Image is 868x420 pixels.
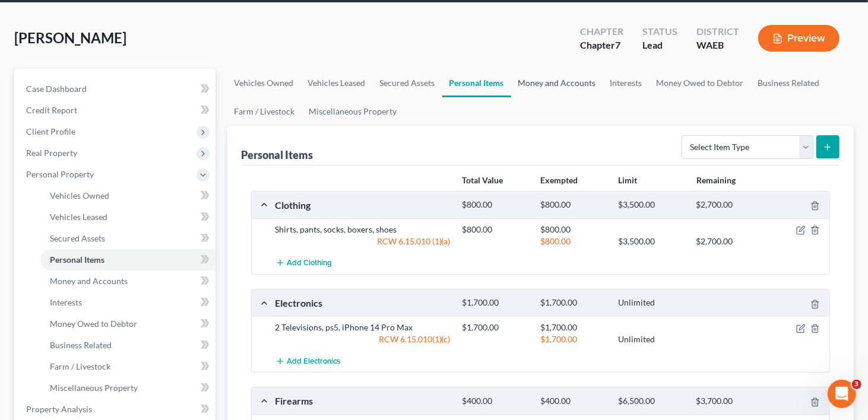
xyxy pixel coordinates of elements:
div: Chapter [580,25,623,39]
span: Add Electronics [287,357,341,366]
a: Interests [603,69,650,97]
div: $1,700.00 [534,333,612,345]
div: Shirts, pants, socks, boxers, shoes [270,224,457,236]
span: 7 [615,39,620,50]
a: Vehicles Owned [227,69,301,97]
span: Real Property [26,148,77,158]
a: Property Analysis [17,399,216,420]
div: WAEB [696,39,739,52]
strong: Total Value [462,175,503,185]
span: Interests [50,297,82,307]
div: $800.00 [534,199,612,211]
span: Money Owed to Debtor [50,319,137,329]
button: Preview [758,25,840,52]
div: Personal Items [242,148,313,162]
a: Vehicles Leased [301,69,373,97]
span: Miscellaneous Property [50,383,138,393]
a: Money Owed to Debtor [40,313,216,335]
div: RCW 6.15.010 (1)(a) [270,236,457,247]
span: Case Dashboard [26,84,87,94]
a: Vehicles Owned [40,185,216,206]
span: Property Analysis [26,404,92,414]
strong: Limit [619,175,638,185]
span: Personal Items [50,254,104,265]
span: [PERSON_NAME] [14,29,126,46]
div: Chapter [580,39,623,52]
span: Credit Report [26,105,77,115]
a: Secured Assets [40,228,216,249]
div: Unlimited [612,297,690,308]
a: Money and Accounts [511,69,603,97]
span: 3 [852,380,861,389]
span: Vehicles Owned [50,190,109,201]
div: $3,500.00 [612,236,690,247]
a: Business Related [40,335,216,356]
span: Money and Accounts [50,276,128,286]
div: 2 Televisions, ps5, iPhone 14 Pro Max [270,322,457,333]
div: Status [642,25,677,39]
button: Add Electronics [275,350,341,372]
a: Business Related [751,69,827,97]
a: Money and Accounts [40,271,216,292]
div: $800.00 [534,236,612,247]
div: Unlimited [612,333,690,345]
div: $1,700.00 [534,322,612,333]
iframe: Intercom live chat [828,380,856,408]
div: Clothing [270,199,457,211]
div: $800.00 [457,199,534,211]
a: Personal Items [40,249,216,271]
div: $1,700.00 [457,322,534,333]
div: Firearms [270,394,457,407]
div: $3,500.00 [612,199,690,211]
div: $400.00 [534,396,612,407]
a: Case Dashboard [17,78,216,100]
div: $3,700.00 [690,396,768,407]
a: Interests [40,292,216,313]
div: District [696,25,739,39]
a: Miscellaneous Property [302,97,404,126]
a: Miscellaneous Property [40,377,216,399]
div: $800.00 [534,224,612,236]
a: Personal Items [442,69,511,97]
div: $1,700.00 [534,297,612,308]
strong: Remaining [696,175,736,185]
span: Personal Property [26,169,94,179]
a: Farm / Livestock [40,356,216,377]
strong: Exempted [540,175,578,185]
div: $2,700.00 [690,199,768,211]
span: Farm / Livestock [50,361,110,371]
a: Vehicles Leased [40,206,216,228]
span: Secured Assets [50,233,105,243]
button: Add Clothing [275,252,332,274]
div: Lead [642,39,677,52]
div: $6,500.00 [612,396,690,407]
div: $800.00 [457,224,534,236]
div: $1,700.00 [457,297,534,308]
a: Farm / Livestock [227,97,302,126]
span: Add Clothing [287,259,332,268]
div: $400.00 [457,396,534,407]
span: Client Profile [26,126,75,136]
span: Vehicles Leased [50,212,107,222]
div: RCW 6.15.010(1)(c) [270,333,457,345]
span: Business Related [50,340,112,350]
a: Credit Report [17,100,216,121]
div: $2,700.00 [690,236,768,247]
div: Electronics [270,297,457,309]
a: Money Owed to Debtor [650,69,751,97]
a: Secured Assets [373,69,442,97]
